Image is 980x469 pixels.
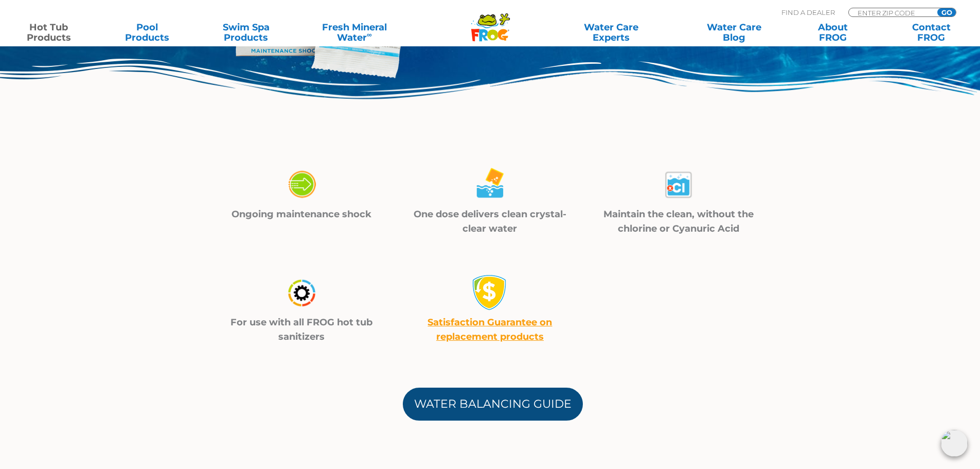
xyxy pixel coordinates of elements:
[220,207,383,221] p: Ongoing maintenance shock
[937,8,956,16] input: GO
[472,166,508,203] img: maintain_4-02
[696,22,772,43] a: Water CareBlog
[781,8,835,17] p: Find A Dealer
[549,22,673,43] a: Water CareExperts
[408,207,572,236] p: One dose delivers clean crystal-clear water
[10,22,87,43] a: Hot TubProducts
[283,274,319,311] img: maintain_4-04
[472,274,508,310] img: money-back1-small
[283,166,319,203] img: maintain_4-01
[661,166,697,203] img: maintain_4-03
[109,22,186,43] a: PoolProducts
[403,388,583,421] a: Water Balancing Guide
[367,30,372,39] sup: ∞
[794,22,871,43] a: AboutFROG
[208,22,284,43] a: Swim SpaProducts
[597,207,760,236] p: Maintain the clean, without the chlorine or Cyanuric Acid
[427,317,552,342] a: Satisfaction Guarantee on replacement products
[941,430,968,457] img: openIcon
[220,315,383,344] p: For use with all FROG hot tub sanitizers
[306,22,402,43] a: Fresh MineralWater∞
[893,22,970,43] a: ContactFROG
[857,8,926,17] input: Zip Code Form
